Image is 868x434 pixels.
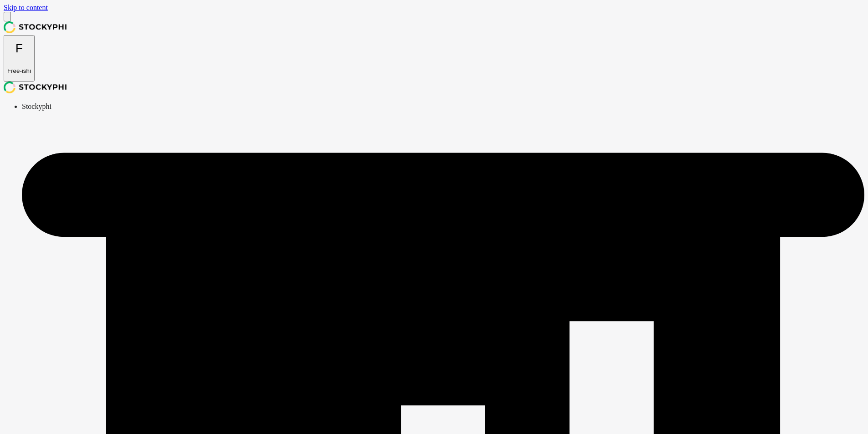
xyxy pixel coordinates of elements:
text: F [15,42,23,55]
img: Stockyphi [4,21,67,33]
a: Skip to content [4,4,48,11]
p: Free-ishi [7,67,31,74]
span: Stockyphi [22,102,51,110]
button: Toggle menu [4,12,11,21]
img: Stockyphi [4,82,67,93]
span: Avatar with initials F [7,55,31,61]
button: Avatar with initials FFree-ishi [4,35,35,82]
